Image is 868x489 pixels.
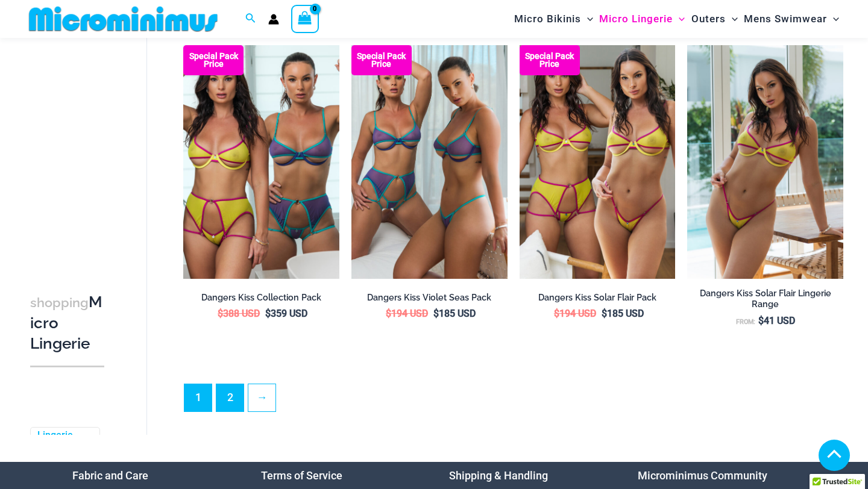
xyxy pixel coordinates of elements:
iframe: TrustedSite Certified [30,14,139,255]
a: Fabric and Care [72,469,148,482]
span: $ [602,308,607,319]
h2: Dangers Kiss Violet Seas Pack [351,292,508,304]
h2: Dangers Kiss Solar Flair Lingerie Range [687,288,843,310]
img: Dangers Kiss Solar Flair 1060 Bra 6060 Thong 01 [687,45,843,279]
bdi: 185 USD [602,308,644,319]
span: $ [554,308,559,319]
a: Lingerie Thongs [37,429,90,455]
nav: Site Navigation [509,2,844,36]
span: Page 1 [184,384,212,411]
img: Dangers kiss Solar Flair Pack [520,45,676,279]
a: Dangers Kiss Violet Seas Pack [351,292,508,308]
a: Dangers Kiss Solar Flair 1060 Bra 6060 Thong 01Dangers Kiss Solar Flair 1060 Bra 6060 Thong 04Dan... [687,45,843,279]
span: $ [265,308,271,319]
span: $ [218,308,223,319]
bdi: 194 USD [386,308,428,319]
h2: Dangers Kiss Solar Flair Pack [520,292,676,304]
span: Micro Bikinis [514,4,581,34]
span: $ [758,315,764,326]
a: Dangers kiss Violet Seas Pack Dangers Kiss Violet Seas 1060 Bra 611 Micro 04Dangers Kiss Violet S... [351,45,508,279]
a: View Shopping Cart, empty [291,5,319,33]
span: From: [736,318,755,326]
b: Special Pack Price [351,52,412,68]
a: Micro BikinisMenu ToggleMenu Toggle [511,4,596,34]
a: Page 2 [216,384,244,411]
a: → [248,384,275,411]
bdi: 194 USD [554,308,596,319]
span: Menu Toggle [673,4,685,34]
span: $ [386,308,391,319]
h3: Micro Lingerie [30,292,104,354]
a: Dangers kiss Collection Pack Dangers Kiss Solar Flair 1060 Bra 611 Micro 1760 Garter 03Dangers Ki... [183,45,339,279]
a: Dangers Kiss Solar Flair Pack [520,292,676,308]
span: Menu Toggle [726,4,738,34]
a: Mens SwimwearMenu ToggleMenu Toggle [741,4,842,34]
span: Micro Lingerie [599,4,673,34]
a: Microminimus Community [638,469,767,482]
b: Special Pack Price [183,52,244,68]
bdi: 359 USD [265,308,307,319]
a: Dangers kiss Solar Flair Pack Dangers Kiss Solar Flair 1060 Bra 6060 Thong 1760 Garter 03Dangers ... [520,45,676,279]
a: Account icon link [268,14,279,25]
a: Terms of Service [261,469,342,482]
span: $ [433,308,439,319]
h2: Dangers Kiss Collection Pack [183,292,339,304]
span: Menu Toggle [827,4,839,34]
bdi: 388 USD [218,308,260,319]
nav: Product Pagination [183,384,843,419]
img: MM SHOP LOGO FLAT [24,5,222,33]
a: Micro LingerieMenu ToggleMenu Toggle [596,4,688,34]
span: Outers [691,4,726,34]
span: Mens Swimwear [744,4,827,34]
a: Shipping & Handling [449,469,548,482]
a: Dangers Kiss Solar Flair Lingerie Range [687,288,843,315]
b: Special Pack Price [520,52,580,68]
span: Menu Toggle [581,4,593,34]
img: Dangers kiss Violet Seas Pack [351,45,508,279]
bdi: 41 USD [758,315,795,326]
span: shopping [30,295,89,310]
a: Search icon link [245,11,256,26]
a: Dangers Kiss Collection Pack [183,292,339,308]
a: OutersMenu ToggleMenu Toggle [688,4,741,34]
bdi: 185 USD [433,308,476,319]
img: Dangers kiss Collection Pack [183,45,339,279]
